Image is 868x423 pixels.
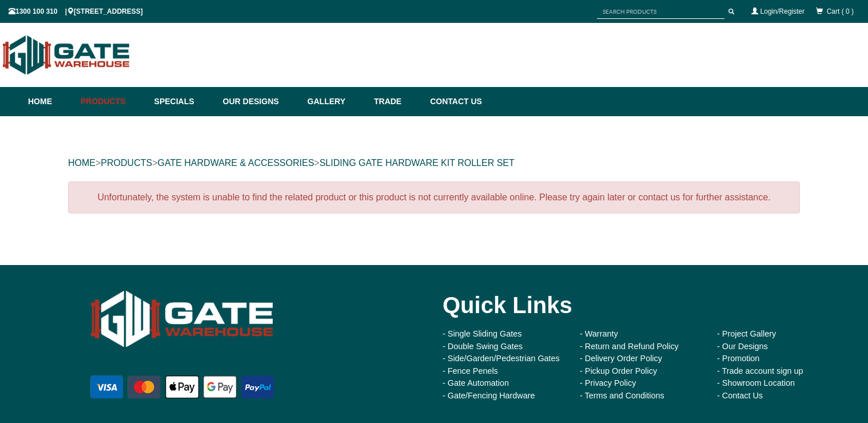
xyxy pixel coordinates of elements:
a: - Double Swing Gates [443,342,523,351]
a: - Our Designs [717,342,768,351]
a: - Gate Automation [443,378,509,388]
span: Cart ( 0 ) [827,7,854,15]
a: - Project Gallery [717,329,776,338]
a: Gallery [302,87,368,116]
a: GATE HARDWARE & ACCESSORIES [157,158,314,168]
a: Our Designs [217,87,302,116]
div: Unfortunately, the system is unable to find the related product or this product is not currently ... [68,181,800,214]
a: Login/Register [761,7,805,15]
a: Trade [368,87,424,116]
a: - Gate/Fencing Hardware [443,391,535,400]
a: Products [75,87,149,116]
a: PRODUCTS [101,158,152,168]
div: Quick Links [443,282,837,328]
a: - Privacy Policy [580,378,636,388]
a: - Warranty [580,329,618,338]
a: - Delivery Order Policy [580,354,662,363]
div: > > > [68,145,800,181]
a: SLIDING GATE HARDWARE KIT ROLLER SET [320,158,515,168]
a: - Trade account sign up [717,366,803,375]
a: - Pickup Order Policy [580,366,657,375]
img: Gate Warehouse [88,282,276,356]
a: - Single Sliding Gates [443,329,521,338]
a: - Terms and Conditions [580,391,664,400]
a: - Side/Garden/Pedestrian Gates [443,354,560,363]
input: SEARCH PRODUCTS [597,5,724,19]
a: - Promotion [717,354,759,363]
a: - Return and Refund Policy [580,342,679,351]
a: Specials [149,87,217,116]
img: payment options [88,373,276,401]
a: - Showroom Location [717,378,795,388]
a: HOME [68,158,95,168]
a: - Fence Penels [443,366,498,375]
a: - Contact Us [717,391,763,400]
a: Home [28,87,75,116]
span: 1300 100 310 | [STREET_ADDRESS] [9,7,143,15]
a: Contact Us [424,87,482,116]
